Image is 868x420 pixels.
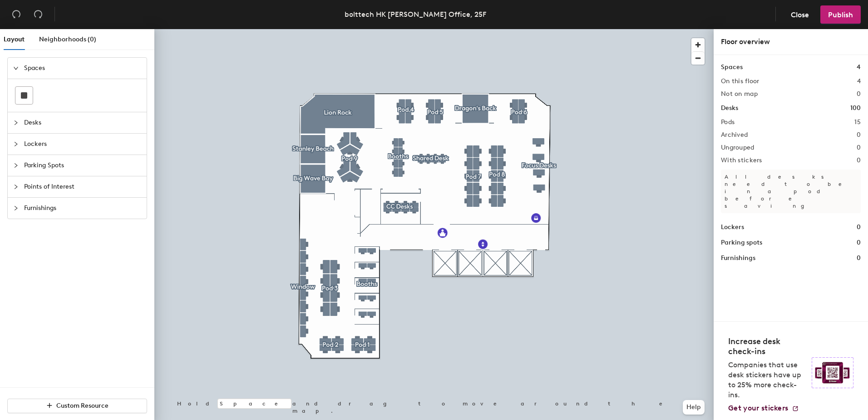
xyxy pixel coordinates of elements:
h2: 0 [857,144,861,151]
h1: Furnishings [721,253,755,263]
button: Help [683,400,705,415]
h1: 0 [857,222,861,232]
h1: 4 [857,62,861,72]
span: Furnishings [24,198,141,219]
span: Points of Interest [24,176,141,197]
span: collapsed [13,184,19,190]
button: Publish [820,5,861,24]
h2: 0 [857,131,861,139]
h2: 0 [857,90,861,98]
span: Close [791,10,809,19]
div: Floor overview [721,36,861,47]
span: Desks [24,112,141,133]
a: Get your stickers [728,404,799,413]
h2: Pods [721,119,735,126]
h2: Not on map [721,90,758,98]
h2: Ungrouped [721,144,755,151]
span: Neighborhoods (0) [39,35,96,43]
h2: Archived [721,131,748,139]
h1: 100 [850,103,861,113]
span: collapsed [13,163,19,168]
span: Parking Spots [24,155,141,176]
div: bolttech HK [PERSON_NAME] Office, 25F [345,9,486,20]
p: Companies that use desk stickers have up to 25% more check-ins. [728,360,806,400]
span: collapsed [13,141,19,147]
h1: Lockers [721,222,744,232]
button: Redo (⌘ + ⇧ + Z) [29,5,47,24]
h1: 0 [857,238,861,248]
span: collapsed [13,205,19,211]
span: Lockers [24,134,141,155]
h2: With stickers [721,157,762,164]
h1: Desks [721,103,738,113]
span: Spaces [24,58,141,79]
h2: 4 [857,78,861,85]
h1: 0 [857,253,861,263]
h2: 0 [857,157,861,164]
img: Sticker logo [812,357,853,388]
button: Custom Resource [7,399,147,413]
h1: Parking spots [721,238,762,248]
h4: Increase desk check-ins [728,336,806,356]
span: Layout [4,35,25,43]
button: Close [783,5,817,24]
p: All desks need to be in a pod before saving [721,170,861,213]
span: expanded [13,65,19,71]
span: Custom Resource [56,402,108,410]
h2: 15 [854,119,861,126]
span: Publish [828,10,853,19]
h2: On this floor [721,78,759,85]
span: collapsed [13,120,19,125]
button: Undo (⌘ + Z) [7,5,25,24]
h1: Spaces [721,62,743,72]
span: Get your stickers [728,404,788,412]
